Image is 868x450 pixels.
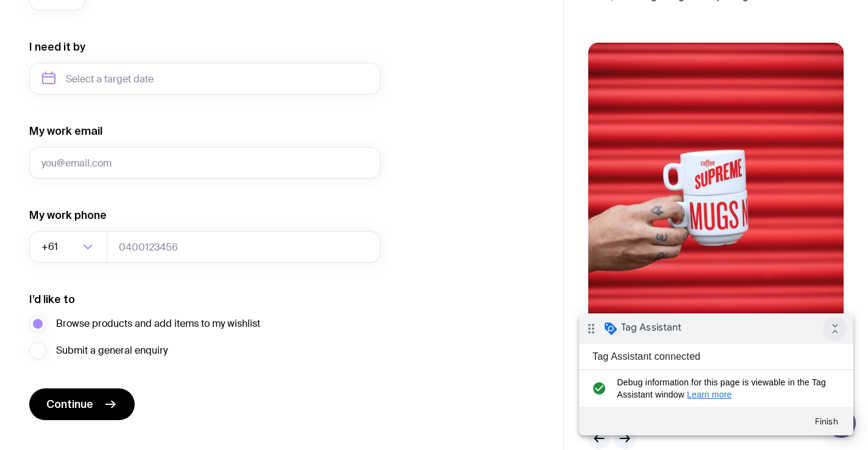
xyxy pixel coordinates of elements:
i: Collapse debug badge [244,3,268,27]
label: My work email [29,124,102,138]
input: Search for option [60,231,79,263]
label: My work phone [29,208,107,223]
input: Select a target date [29,63,380,95]
button: Finish [226,97,269,119]
span: Debug information for this page is viewable in the Tag Assistant window [38,63,254,87]
label: I need it by [29,40,85,54]
span: Tag Assistant [42,8,102,20]
span: Submit a general enquiry [56,343,168,358]
label: I’d like to [29,292,75,307]
button: Continue [29,388,135,420]
span: +61 [41,231,60,263]
a: Learn more [108,76,153,86]
i: check_circle [10,63,30,87]
span: Browse products and add items to my wishlist [56,316,260,331]
span: Continue [46,397,93,412]
input: 0400123456 [107,231,380,263]
input: you@email.com [29,147,380,179]
div: Search for option [29,231,107,263]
